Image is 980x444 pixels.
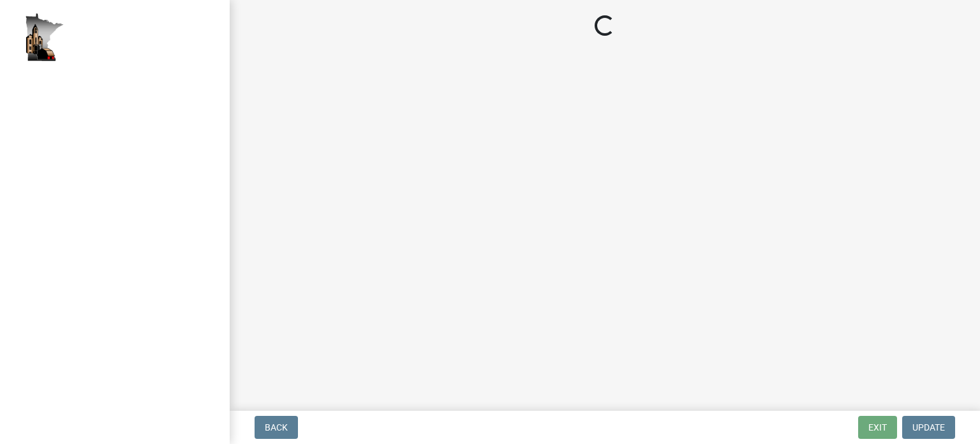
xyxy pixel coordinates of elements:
[265,422,288,433] span: Back
[858,416,897,439] button: Exit
[255,416,298,439] button: Back
[912,422,945,433] span: Update
[26,13,64,61] img: Houston County, Minnesota
[902,416,955,439] button: Update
